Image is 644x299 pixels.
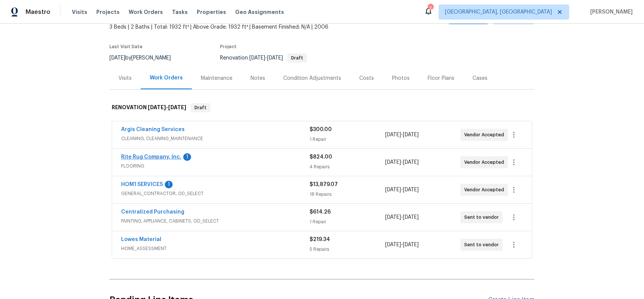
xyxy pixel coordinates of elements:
[464,186,507,194] span: Vendor Accepted
[385,214,419,221] span: -
[310,191,385,198] div: 18 Repairs
[112,103,186,112] h6: RENOVATION
[249,55,265,61] span: [DATE]
[183,153,191,161] div: 1
[109,44,143,49] span: Last Visit Date
[445,8,552,16] span: [GEOGRAPHIC_DATA], [GEOGRAPHIC_DATA]
[148,105,166,110] span: [DATE]
[72,8,87,16] span: Visits
[403,160,419,165] span: [DATE]
[121,154,181,160] a: Rite Rug Company, Inc.
[118,75,132,82] div: Visits
[403,215,419,220] span: [DATE]
[288,56,306,60] span: Draft
[472,75,488,82] div: Cases
[587,8,633,16] span: [PERSON_NAME]
[109,23,382,31] span: 3 Beds | 2 Baths | Total: 1932 ft² | Above Grade: 1932 ft² | Basement Finished: N/A | 2006
[121,182,163,187] a: HOM1 SERVICES
[148,105,186,110] span: -
[464,159,507,166] span: Vendor Accepted
[385,242,401,247] span: [DATE]
[359,75,374,82] div: Costs
[385,160,401,165] span: [DATE]
[121,209,184,215] a: Centralized Purchasing
[310,237,330,242] span: $219.34
[121,127,185,132] a: Argis Cleaning Services
[385,186,419,194] span: -
[385,131,419,139] span: -
[129,8,163,16] span: Work Orders
[109,96,535,120] div: RENOVATION [DATE]-[DATE]Draft
[310,246,385,253] div: 5 Repairs
[165,181,173,188] div: 1
[310,154,332,160] span: $824.00
[96,8,120,16] span: Projects
[403,187,419,192] span: [DATE]
[109,53,180,63] div: by [PERSON_NAME]
[385,159,419,166] span: -
[403,132,419,137] span: [DATE]
[464,131,507,139] span: Vendor Accepted
[428,75,454,82] div: Floor Plans
[310,136,385,143] div: 1 Repair
[201,75,232,82] div: Maintenance
[403,242,419,247] span: [DATE]
[235,8,284,16] span: Geo Assignments
[310,163,385,171] div: 4 Repairs
[220,44,237,49] span: Project
[191,104,210,111] span: Draft
[310,218,385,226] div: 1 Repair
[26,8,50,16] span: Maestro
[310,209,331,215] span: $614.26
[121,217,310,225] span: PAINTING, APPLIANCE, CABINETS, OD_SELECT
[464,214,502,221] span: Sent to vendor
[121,245,310,252] span: HOME_ASSESSMENT
[385,187,401,192] span: [DATE]
[109,55,125,61] span: [DATE]
[121,135,310,142] span: CLEANING, CLEANING_MAINTENANCE
[310,182,338,187] span: $13,879.07
[197,8,226,16] span: Properties
[310,127,332,132] span: $300.00
[385,241,419,249] span: -
[168,105,186,110] span: [DATE]
[121,162,310,170] span: FLOORING
[267,55,283,61] span: [DATE]
[392,75,410,82] div: Photos
[121,190,310,197] span: GENERAL_CONTRACTOR, OD_SELECT
[172,9,188,15] span: Tasks
[249,55,283,61] span: -
[220,55,307,61] span: Renovation
[428,5,433,12] div: 2
[385,215,401,220] span: [DATE]
[385,132,401,137] span: [DATE]
[464,241,502,249] span: Sent to vendor
[150,74,183,82] div: Work Orders
[251,75,265,82] div: Notes
[121,237,161,242] a: Lowes Material
[283,75,341,82] div: Condition Adjustments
